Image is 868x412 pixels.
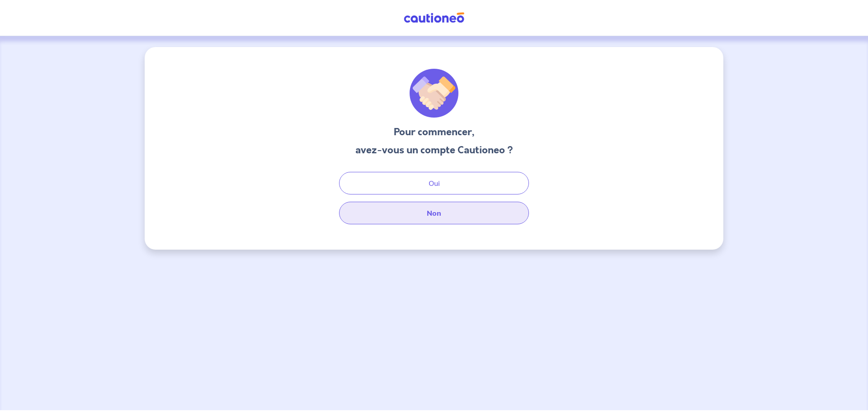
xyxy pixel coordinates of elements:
button: Oui [339,172,529,194]
h3: Pour commencer, [355,125,513,139]
img: illu_welcome.svg [410,69,458,118]
h3: avez-vous un compte Cautioneo ? [355,143,513,157]
img: Cautioneo [400,12,468,24]
button: Non [339,202,529,224]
